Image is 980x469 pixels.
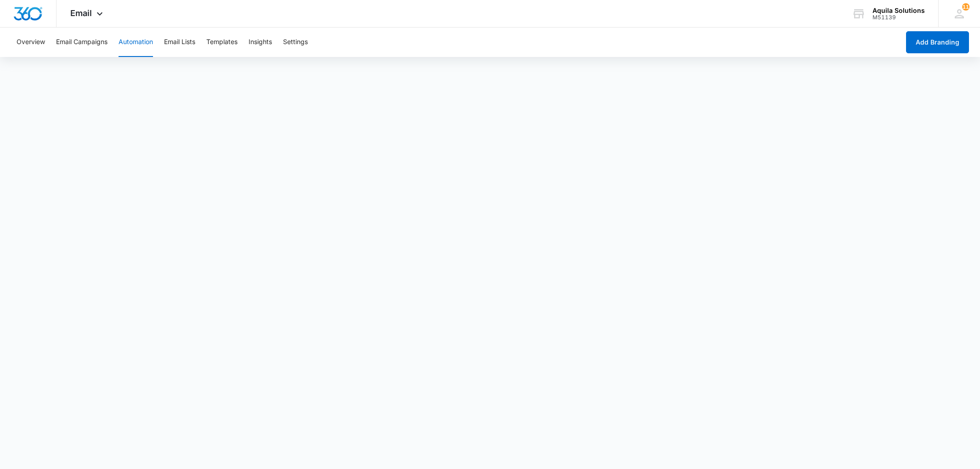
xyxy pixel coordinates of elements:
[206,28,238,57] button: Templates
[119,28,153,57] button: Automation
[872,14,925,21] div: account id
[70,8,92,18] span: Email
[962,3,969,11] div: notifications count
[906,31,969,53] button: Add Branding
[283,28,308,57] button: Settings
[164,28,195,57] button: Email Lists
[872,7,925,14] div: account name
[962,3,969,11] span: 11
[17,28,45,57] button: Overview
[56,28,108,57] button: Email Campaigns
[249,28,272,57] button: Insights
